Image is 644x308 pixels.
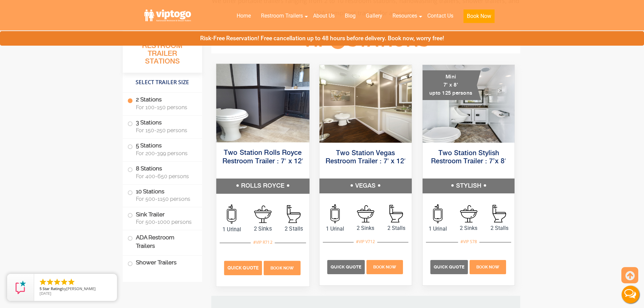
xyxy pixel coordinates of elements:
li:  [53,278,61,286]
span: 2 Stalls [484,224,515,232]
span: 2 Sinks [247,224,278,233]
a: Restroom Trailers [256,8,308,23]
a: About Us [308,8,340,23]
a: Blog [340,8,361,23]
span: For 400-650 persons [136,173,194,180]
div: #VIP S78 [458,237,479,246]
span: Book Now [476,265,499,269]
label: 2 Stations [127,93,197,114]
h3: VIP Stations [291,32,439,50]
img: an icon of sink [357,205,374,222]
span: Book Now [270,266,294,270]
span: 2 Sinks [453,224,484,232]
img: an icon of sink [254,205,271,223]
span: 1 Urinal [319,225,350,233]
div: Mini 7' x 8' upto 125 persons [423,70,481,100]
a: Gallery [361,8,387,23]
a: Book Now [366,263,404,270]
span: Star Rating [43,286,62,291]
span: Quick Quote [434,264,464,269]
h3: All Portable Restroom Trailer Stations [123,32,202,73]
div: #VIP V712 [354,237,377,246]
li:  [60,278,68,286]
button: Live Chat [617,281,644,308]
label: 5 Stations [127,139,197,160]
a: Two Station Vegas Restroom Trailer : 7′ x 12′ [326,150,406,165]
img: an icon of sink [460,205,477,222]
span: For 500-1000 persons [136,219,194,225]
a: Book Now [469,263,507,270]
span: [PERSON_NAME] [66,286,96,291]
span: For 150-250 persons [136,127,194,134]
span: Book Now [373,265,396,269]
a: Book Now [263,264,301,271]
a: Book Now [458,8,500,27]
li:  [67,278,75,286]
img: Side view of two station restroom trailer with separate doors for males and females [319,65,412,143]
span: For 500-1150 persons [136,196,194,202]
span: 2 Stalls [278,224,309,233]
a: Two Station Rolls Royce Restroom Trailer : 7′ x 12′ [222,149,303,165]
h5: STYLISH [423,179,515,193]
li:  [39,278,47,286]
div: #VIP R712 [251,238,275,247]
span: 1 Urinal [216,225,247,233]
img: A mini restroom trailer with two separate stations and separate doors for males and females [423,65,515,143]
a: Quick Quote [327,263,366,270]
span: [DATE] [40,291,51,296]
a: Resources [387,8,422,23]
span: 2 Stalls [381,224,412,232]
span: 5 [40,286,42,291]
span: by [40,287,112,291]
h4: Select Trailer Size [123,76,202,89]
img: an icon of stall [389,205,403,222]
img: Review Rating [14,281,27,294]
li:  [46,278,54,286]
label: 10 Stations [127,185,197,206]
label: 3 Stations [127,116,197,137]
a: Quick Quote [430,263,469,270]
span: 1 Urinal [423,225,453,233]
span: Quick Quote [228,265,259,270]
label: Sink Trailer [127,207,197,228]
img: an icon of stall [493,205,506,222]
img: Side view of two station restroom trailer with separate doors for males and females [216,64,309,142]
h5: VEGAS [319,179,412,193]
img: an icon of urinal [433,204,443,223]
img: an icon of urinal [227,205,236,224]
label: ADA Restroom Trailers [127,230,197,253]
label: Shower Trailers [127,256,197,270]
img: an icon of stall [287,205,300,223]
label: 8 Stations [127,162,197,183]
img: an icon of urinal [330,204,340,223]
span: Quick Quote [331,264,361,269]
span: For 100-150 persons [136,104,194,111]
button: Book Now [463,9,495,23]
span: 2 Sinks [350,224,381,232]
span: For 200-399 persons [136,150,194,157]
a: Home [232,8,256,23]
a: Two Station Stylish Restroom Trailer : 7’x 8′ [431,150,506,165]
h5: ROLLS ROYCE [216,179,309,193]
a: Contact Us [422,8,458,23]
a: Quick Quote [224,264,263,271]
